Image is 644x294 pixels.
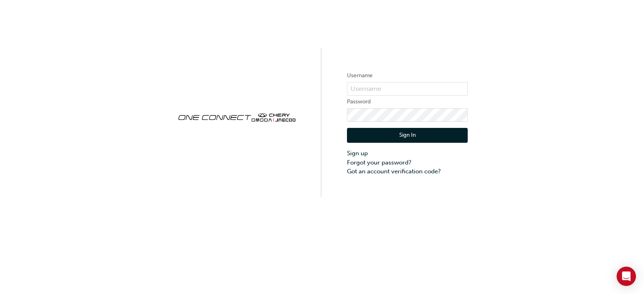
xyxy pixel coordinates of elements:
[347,158,468,167] a: Forgot your password?
[347,149,468,158] a: Sign up
[176,106,297,127] img: oneconnect
[347,82,468,96] input: Username
[347,97,468,107] label: Password
[347,167,468,176] a: Got an account verification code?
[617,267,636,286] div: Open Intercom Messenger
[347,71,468,80] label: Username
[347,128,468,143] button: Sign In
